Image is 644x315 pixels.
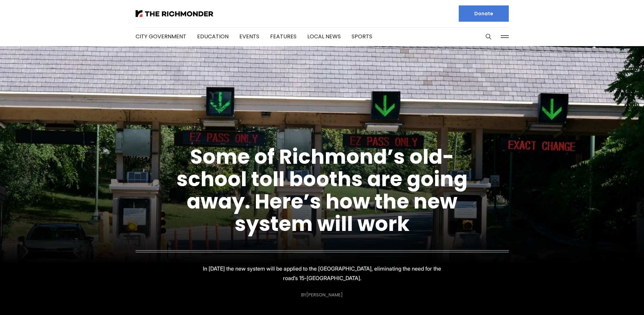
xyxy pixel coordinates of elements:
a: Education [197,33,229,40]
a: Features [270,33,296,40]
button: Search this site [483,32,494,42]
div: By [301,292,343,297]
a: Local News [307,33,341,40]
a: City Government [136,33,186,40]
a: Sports [352,33,372,40]
p: In [DATE] the new system will be applied to the [GEOGRAPHIC_DATA], eliminating the need for the r... [202,264,443,283]
a: Some of Richmond’s old-school toll booths are going away. Here’s how the new system will work [176,142,468,238]
img: The Richmonder [136,10,213,17]
a: [PERSON_NAME] [306,292,343,298]
a: Donate [459,5,509,22]
iframe: portal-trigger [475,282,644,315]
a: Events [239,33,259,40]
